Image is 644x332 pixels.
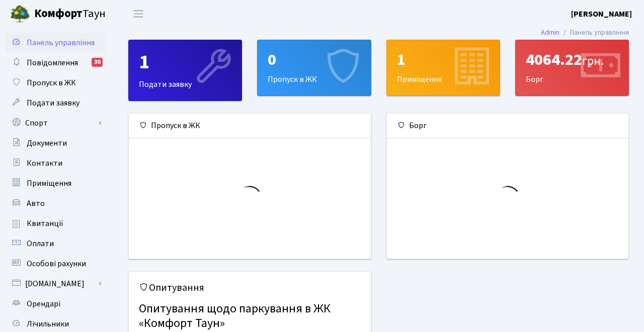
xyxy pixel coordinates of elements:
[257,40,371,96] a: 0Пропуск в ЖК
[387,114,629,138] div: Борг
[571,8,632,20] a: [PERSON_NAME]
[34,6,83,22] b: Комфорт
[27,77,76,88] span: Пропуск в ЖК
[92,58,103,67] div: 30
[139,50,231,74] div: 1
[258,40,370,95] div: Пропуск в ЖК
[27,198,45,209] span: Авто
[27,178,71,189] span: Приміщення
[387,40,500,95] div: Приміщення
[5,153,106,173] a: Контакти
[386,40,500,96] a: 1Приміщення
[139,282,361,294] h5: Опитування
[5,193,106,213] a: Авто
[27,318,69,329] span: Лічильники
[5,33,106,53] a: Панель управління
[126,6,151,22] button: Переключити навігацію
[541,27,559,38] a: Admin
[27,97,79,108] span: Подати заявку
[27,158,62,169] span: Контакти
[27,138,67,149] span: Документи
[5,53,106,73] a: Повідомлення30
[128,40,242,101] a: 1Подати заявку
[526,22,644,43] nav: breadcrumb
[397,50,490,69] div: 1
[526,50,618,69] div: 4064.22
[27,57,78,68] span: Повідомлення
[5,294,106,314] a: Орендарі
[559,27,629,38] li: Панель управління
[27,258,86,269] span: Особові рахунки
[268,50,360,69] div: 0
[516,40,628,95] div: Борг
[27,298,60,309] span: Орендарі
[34,6,106,23] span: Таун
[5,173,106,193] a: Приміщення
[27,218,63,229] span: Квитанції
[5,234,106,254] a: Оплати
[5,254,106,274] a: Особові рахунки
[10,4,30,24] img: logo.png
[5,93,106,113] a: Подати заявку
[5,274,106,294] a: [DOMAIN_NAME]
[129,40,242,100] div: Подати заявку
[5,113,106,133] a: Спорт
[5,133,106,153] a: Документи
[5,73,106,93] a: Пропуск в ЖК
[5,213,106,234] a: Квитанції
[27,238,54,249] span: Оплати
[27,37,95,48] span: Панель управління
[129,114,371,138] div: Пропуск в ЖК
[571,9,632,20] b: [PERSON_NAME]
